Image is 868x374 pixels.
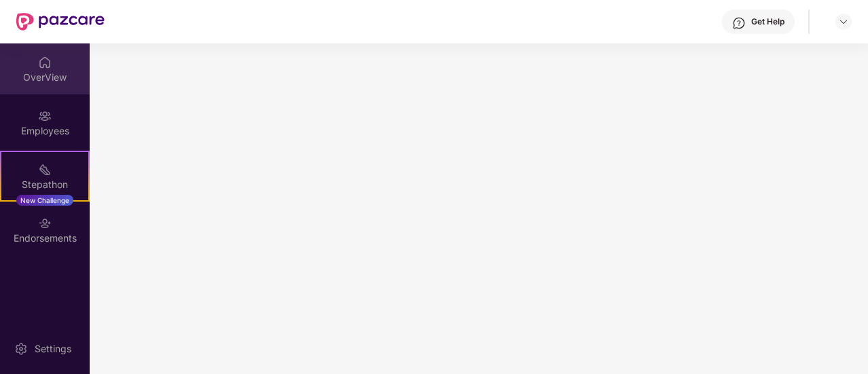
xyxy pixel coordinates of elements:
[732,16,746,30] img: svg+xml;base64,PHN2ZyBpZD0iSGVscC0zMngzMiIgeG1sbnM9Imh0dHA6Ly93d3cudzMub3JnLzIwMDAvc3ZnIiB3aWR0aD...
[1,178,88,191] div: Stepathon
[16,195,73,206] div: New Challenge
[14,342,28,356] img: svg+xml;base64,PHN2ZyBpZD0iU2V0dGluZy0yMHgyMCIgeG1sbnM9Imh0dHA6Ly93d3cudzMub3JnLzIwMDAvc3ZnIiB3aW...
[16,13,105,31] img: New Pazcare Logo
[38,217,52,230] img: svg+xml;base64,PHN2ZyBpZD0iRW5kb3JzZW1lbnRzIiB4bWxucz0iaHR0cDovL3d3dy53My5vcmcvMjAwMC9zdmciIHdpZH...
[31,342,75,356] div: Settings
[751,16,784,27] div: Get Help
[38,109,52,123] img: svg+xml;base64,PHN2ZyBpZD0iRW1wbG95ZWVzIiB4bWxucz0iaHR0cDovL3d3dy53My5vcmcvMjAwMC9zdmciIHdpZHRoPS...
[38,56,52,69] img: svg+xml;base64,PHN2ZyBpZD0iSG9tZSIgeG1sbnM9Imh0dHA6Ly93d3cudzMub3JnLzIwMDAvc3ZnIiB3aWR0aD0iMjAiIG...
[38,163,52,176] img: svg+xml;base64,PHN2ZyB4bWxucz0iaHR0cDovL3d3dy53My5vcmcvMjAwMC9zdmciIHdpZHRoPSIyMSIgaGVpZ2h0PSIyMC...
[838,16,849,27] img: svg+xml;base64,PHN2ZyBpZD0iRHJvcGRvd24tMzJ4MzIiIHhtbG5zPSJodHRwOi8vd3d3LnczLm9yZy8yMDAwL3N2ZyIgd2...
